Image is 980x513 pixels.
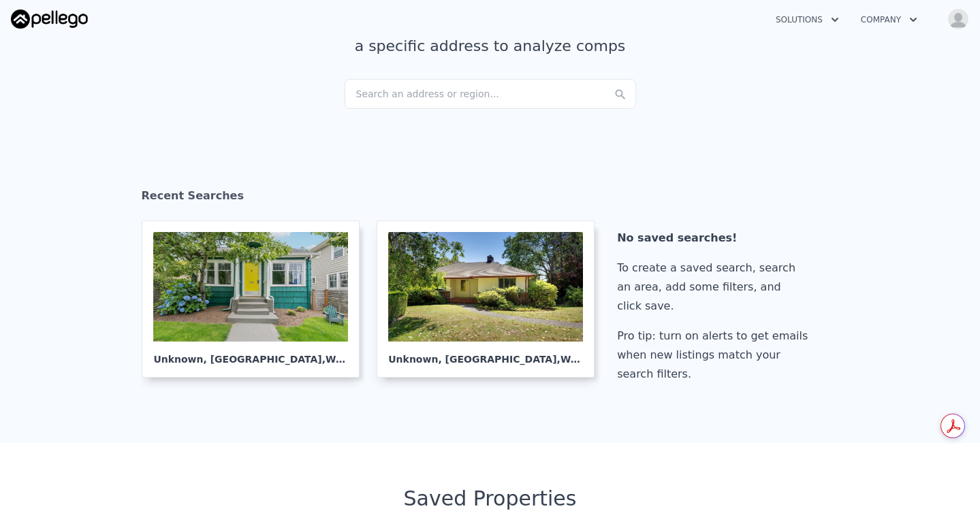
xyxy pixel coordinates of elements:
div: To create a saved search, search an area, add some filters, and click save. [617,259,813,316]
div: Pro tip: turn on alerts to get emails when new listings match your search filters. [617,327,813,384]
a: Unknown, [GEOGRAPHIC_DATA],WA 98166 [377,220,605,378]
div: Search an address or region... [345,79,636,109]
img: Pellego [11,10,88,29]
span: , WA 98166 [557,354,615,365]
a: Unknown, [GEOGRAPHIC_DATA],WA 98144 [142,220,370,378]
div: Recent Searches [142,177,839,220]
img: avatar [947,8,969,30]
button: Solutions [765,7,850,32]
div: Unknown , [GEOGRAPHIC_DATA] [153,342,348,366]
span: , WA 98144 [322,354,380,365]
div: No saved searches! [617,229,813,248]
button: Company [850,7,928,32]
div: Unknown , [GEOGRAPHIC_DATA] [388,342,583,366]
div: Saved Properties [142,486,839,511]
